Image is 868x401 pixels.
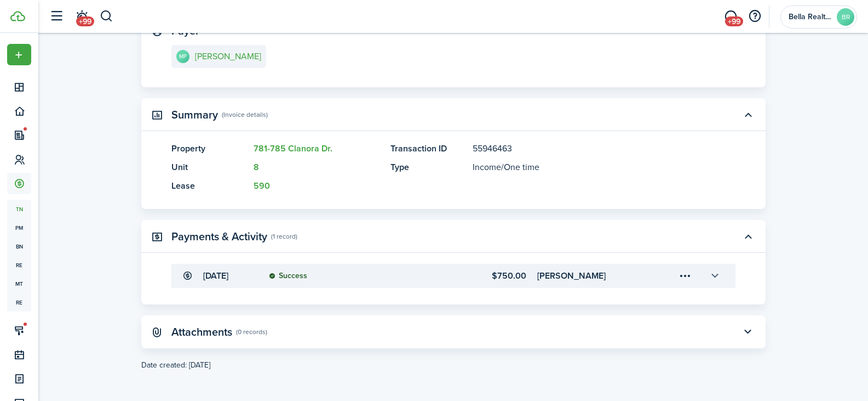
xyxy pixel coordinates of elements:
[222,110,268,120] panel-main-subtitle: (Invoice details)
[171,161,248,174] panel-main-title: Unit
[171,142,248,155] panel-main-title: Property
[236,327,267,337] panel-main-subtitle: (0 records)
[141,142,766,209] panel-main-body: Toggle accordion
[176,50,189,63] avatar-text: MP
[739,105,757,124] button: Toggle accordion
[171,109,218,121] panel-main-title: Summary
[10,11,25,21] img: TenantCloud
[473,142,703,155] panel-main-description: 55946463
[141,359,766,371] created-at: Date created: [DATE]
[7,44,31,65] button: Open menu
[171,326,232,338] panel-main-title: Attachments
[789,13,832,21] span: Bella Realty Group Property Management
[739,227,757,246] button: Toggle accordion
[203,269,258,283] transaction-details-table-item-date: [DATE]
[271,231,297,241] panel-main-subtitle: (1 record)
[837,8,854,26] avatar-text: BR
[537,269,646,283] transaction-details-table-item-client: Morgan Perry
[473,161,501,173] span: Income
[171,179,248,193] panel-main-title: Lease
[676,267,695,285] button: Open menu
[390,142,467,155] panel-main-title: Transaction ID
[76,16,94,26] span: +99
[7,274,31,293] a: mt
[706,267,725,285] button: Toggle accordion
[720,3,741,31] a: Messaging
[7,237,31,256] a: bn
[504,161,539,173] span: One time
[171,230,267,243] panel-main-title: Payments & Activity
[71,3,92,31] a: Notifications
[390,161,467,174] panel-main-title: Type
[171,45,266,68] a: MP[PERSON_NAME]
[739,323,757,341] button: Toggle accordion
[269,272,307,280] status: Success
[7,293,31,312] a: re
[46,6,67,27] button: Open sidebar
[7,218,31,237] a: pm
[473,161,703,174] panel-main-description: /
[745,7,764,26] button: Open resource center
[195,52,261,61] e-details-info-title: [PERSON_NAME]
[725,16,743,26] span: +99
[7,256,31,274] a: re
[100,7,113,26] button: Search
[7,200,31,218] a: tn
[254,179,270,192] a: 590
[428,269,526,283] transaction-details-table-item-amount: $750.00
[254,142,332,155] a: 781-785 Clanora Dr.
[254,161,259,173] a: 8
[141,264,766,304] panel-main-body: Toggle accordion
